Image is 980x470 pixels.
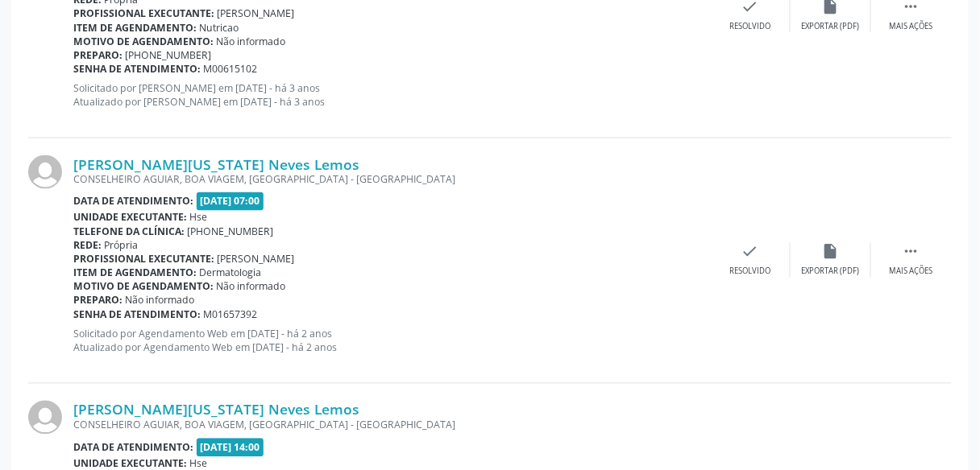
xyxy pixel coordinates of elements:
[73,81,710,109] p: Solicitado por [PERSON_NAME] em [DATE] - há 3 anos Atualizado por [PERSON_NAME] em [DATE] - há 3 ...
[903,243,920,261] i: 
[204,62,258,76] span: M00615102
[197,439,264,457] span: [DATE] 14:00
[73,328,710,355] p: Solicitado por Agendamento Web em [DATE] - há 2 anos Atualizado por Agendamento Web em [DATE] - h...
[802,21,860,32] div: Exportar (PDF)
[218,253,295,266] span: [PERSON_NAME]
[73,401,359,418] a: [PERSON_NAME][US_STATE] Neves Lemos
[729,21,770,32] div: Resolvido
[200,266,262,280] span: Dermatologia
[188,225,274,239] span: [PHONE_NUMBER]
[190,211,208,225] span: Hse
[200,21,239,35] span: Nutricao
[890,266,933,278] div: Mais ações
[73,441,193,455] b: Data de atendimento:
[73,266,197,280] b: Item de agendamento:
[73,308,201,322] b: Senha de atendimento:
[73,48,122,62] b: Preparo:
[73,35,214,48] b: Motivo de agendamento:
[73,294,122,307] b: Preparo:
[822,243,840,261] i: insert_drive_file
[73,418,710,432] div: CONSELHEIRO AGUIAR, BOA VIAGEM, [GEOGRAPHIC_DATA] - [GEOGRAPHIC_DATA]
[126,294,195,307] span: Não informado
[73,239,102,253] b: Rede:
[217,35,286,48] span: Não informado
[105,239,139,253] span: Própria
[890,21,933,32] div: Mais ações
[73,21,197,35] b: Item de agendamento:
[73,280,214,294] b: Motivo de agendamento:
[204,308,258,322] span: M01657392
[218,6,295,20] span: [PERSON_NAME]
[73,173,710,187] div: CONSELHEIRO AGUIAR, BOA VIAGEM, [GEOGRAPHIC_DATA] - [GEOGRAPHIC_DATA]
[28,155,62,189] img: img
[197,192,264,211] span: [DATE] 07:00
[73,211,187,225] b: Unidade executante:
[73,62,201,76] b: Senha de atendimento:
[73,225,185,239] b: Telefone da clínica:
[217,280,286,294] span: Não informado
[73,253,214,266] b: Profissional executante:
[729,266,770,278] div: Resolvido
[73,6,214,20] b: Profissional executante:
[73,155,359,173] a: [PERSON_NAME][US_STATE] Neves Lemos
[73,195,193,208] b: Data de atendimento:
[126,48,212,62] span: [PHONE_NUMBER]
[28,401,62,435] img: img
[802,266,860,278] div: Exportar (PDF)
[741,243,759,261] i: check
